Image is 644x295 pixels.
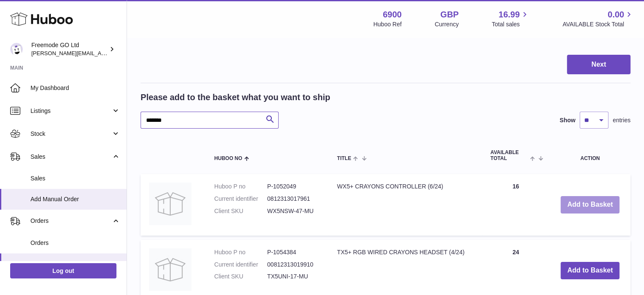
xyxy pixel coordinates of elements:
[214,207,267,215] dt: Client SKU
[561,196,620,214] button: Add to Basket
[267,195,320,203] dd: 0812313017961
[30,130,111,138] span: Stock
[30,239,120,247] span: Orders
[267,261,320,269] dd: 00812313019910
[440,9,459,20] strong: GBP
[30,260,120,268] span: Add Manual Order
[10,263,116,278] a: Log out
[561,262,620,279] button: Add to Basket
[562,20,634,28] span: AVAILABLE Stock Total
[267,183,320,191] dd: P-1052049
[214,156,242,161] span: Huboo no
[267,273,320,281] dd: TX5UNI-17-MU
[560,116,575,124] label: Show
[214,195,267,203] dt: Current identifier
[214,261,267,269] dt: Current identifier
[613,116,630,124] span: entries
[492,9,529,28] a: 16.99 Total sales
[214,248,267,256] dt: Huboo P no
[214,273,267,281] dt: Client SKU
[562,9,634,28] a: 0.00 AVAILABLE Stock Total
[10,43,23,56] img: lenka.smikniarova@gioteck.com
[31,41,108,57] div: Freemode GO Ltd
[435,20,459,28] div: Currency
[337,156,351,161] span: Title
[550,141,630,169] th: Action
[30,153,111,161] span: Sales
[31,50,170,56] span: [PERSON_NAME][EMAIL_ADDRESS][DOMAIN_NAME]
[30,195,120,203] span: Add Manual Order
[149,248,191,291] img: TX5+ RGB WIRED CRAYONS HEADSET (4/24)
[383,9,402,20] strong: 6900
[30,217,111,225] span: Orders
[329,174,482,236] td: WX5+ CRAYONS CONTROLLER (6/24)
[267,248,320,256] dd: P-1054384
[149,183,191,225] img: WX5+ CRAYONS CONTROLLER (6/24)
[498,9,520,20] span: 16.99
[267,207,320,215] dd: WX5NSW-47-MU
[490,150,528,161] span: AVAILABLE Total
[30,174,120,183] span: Sales
[214,183,267,191] dt: Huboo P no
[30,107,111,115] span: Listings
[608,9,624,20] span: 0.00
[30,84,120,92] span: My Dashboard
[482,174,550,236] td: 16
[373,20,402,28] div: Huboo Ref
[567,55,630,75] button: Next
[141,92,330,103] h2: Please add to the basket what you want to ship
[492,20,529,28] span: Total sales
